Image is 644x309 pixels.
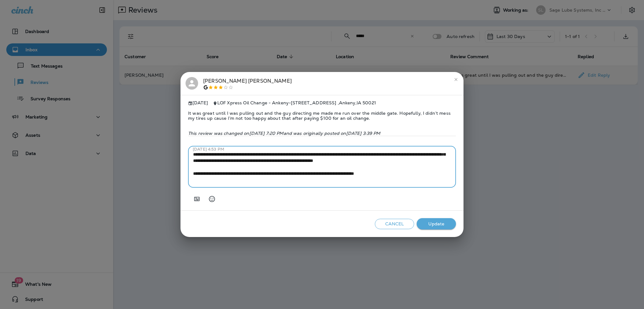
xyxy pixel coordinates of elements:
[188,131,456,136] p: This review was changed on [DATE] 7:20 PM
[206,193,218,205] button: Select an emoji
[188,100,208,106] span: [DATE]
[188,106,456,126] span: It was great until I was pulling out and the guy directing me made me run over the middle gate. H...
[284,130,380,136] span: and was originally posted on [DATE] 3:39 PM
[417,218,456,230] button: Update
[217,100,376,106] span: LOF Xpress Oil Change - Ankeny - [STREET_ADDRESS] , Ankeny , IA 50021
[203,77,292,90] div: [PERSON_NAME] [PERSON_NAME]
[451,74,461,85] button: close
[191,193,203,205] button: Add in a premade template
[375,219,414,229] button: Cancel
